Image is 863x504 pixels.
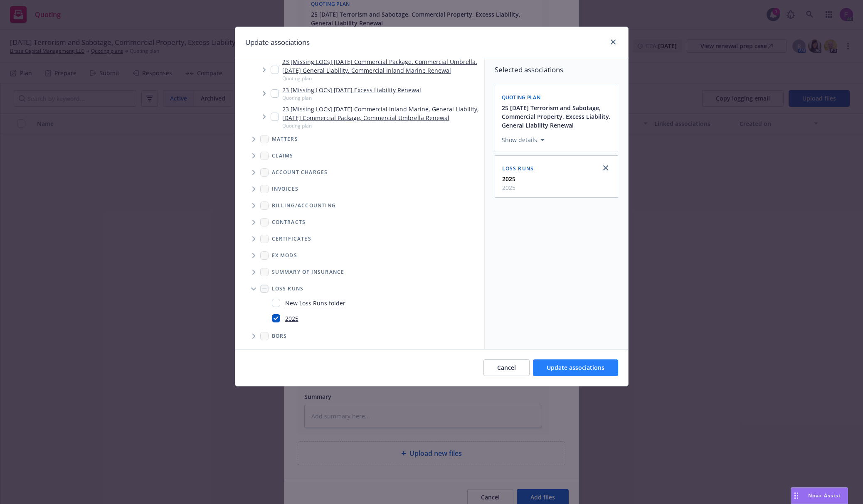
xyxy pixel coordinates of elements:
[497,364,516,371] span: Cancel
[272,334,287,339] span: BORs
[272,236,311,241] span: Certificates
[272,170,328,175] span: Account charges
[498,135,548,145] button: Show details
[272,286,304,291] span: Loss Runs
[282,75,481,82] span: Quoting plan
[502,165,534,172] span: Loss Runs
[791,487,848,504] button: Nova Assist
[272,153,293,158] span: Claims
[547,364,604,371] span: Update associations
[272,270,345,275] span: Summary of insurance
[502,175,515,183] strong: 2025
[502,103,613,130] button: 25 [DATE] Terrorism and Sabotage, Commercial Property, Excess Liability, General Liability Renewal
[272,137,298,142] span: Matters
[483,359,530,376] button: Cancel
[608,37,618,47] a: close
[245,37,310,48] h1: Update associations
[272,220,306,225] span: Contracts
[285,299,345,307] a: New Loss Runs folder
[272,253,297,258] span: Ex Mods
[272,187,299,192] span: Invoices
[282,94,421,101] span: Quoting plan
[235,197,484,344] div: Folder Tree Example
[282,122,481,129] span: Quoting plan
[282,86,421,94] a: 23 [Missing LOCs] [DATE] Excess Liability Renewal
[533,359,618,376] button: Update associations
[502,94,541,101] span: Quoting plan
[495,65,618,75] span: Selected associations
[791,488,801,504] div: Drag to move
[282,105,481,122] a: 23 [Missing LOCs] [DATE] Commercial Inland Marine, General Liability, [DATE] Commercial Package, ...
[601,163,611,173] a: close
[282,57,481,75] a: 23 [Missing LOCs] [DATE] Commercial Package, Commercial Umbrella, [DATE] General Liability, Comme...
[285,314,298,323] a: 2025
[808,492,841,499] span: Nova Assist
[502,183,515,192] span: 2025
[272,203,336,208] span: Billing/Accounting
